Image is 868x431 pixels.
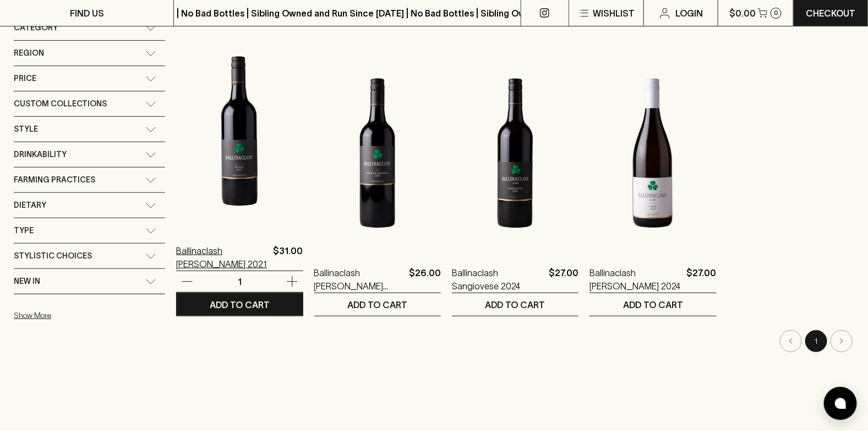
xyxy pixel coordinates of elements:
[14,274,40,288] span: New In
[14,173,95,187] span: Farming Practices
[14,41,165,66] div: Region
[409,266,441,293] p: $26.00
[14,269,165,294] div: New In
[14,218,165,243] div: Type
[70,7,104,20] p: FIND US
[806,7,855,20] p: Checkout
[589,266,682,293] a: Ballinaclash [PERSON_NAME] 2024
[549,266,578,293] p: $27.00
[14,46,44,60] span: Region
[14,168,165,192] div: Farming Practices
[729,7,756,20] p: $0.00
[176,35,303,228] img: Ballinaclash Jack Jack Shiraz 2021
[314,266,405,293] a: Ballinaclash [PERSON_NAME] Touriga Nacional 2022
[14,21,58,35] span: Category
[452,57,578,250] img: Ballinaclash Sangiovese 2024
[676,7,703,20] p: Login
[14,148,67,161] span: Drinkability
[14,122,38,136] span: Style
[314,57,441,250] img: Ballinaclash Ned Touriga Nacional 2022
[835,398,846,409] img: bubble-icon
[14,193,165,218] div: Dietary
[14,72,36,85] span: Price
[14,91,165,116] div: Custom Collections
[14,66,165,91] div: Price
[14,15,165,40] div: Category
[176,330,854,352] nav: pagination navigation
[14,142,165,167] div: Drinkability
[805,330,827,352] button: page 1
[687,266,717,293] p: $27.00
[14,198,46,212] span: Dietary
[14,224,34,238] span: Type
[14,97,107,111] span: Custom Collections
[623,298,683,311] p: ADD TO CART
[485,298,545,311] p: ADD TO CART
[14,249,92,263] span: Stylistic Choices
[593,7,635,20] p: Wishlist
[452,266,544,293] a: Ballinaclash Sangiovese 2024
[589,57,716,250] img: Ballinaclash Sarah Fiano 2024
[14,304,158,327] button: Show More
[452,293,578,316] button: ADD TO CART
[226,276,253,288] p: 1
[210,298,270,311] p: ADD TO CART
[176,244,269,271] a: Ballinaclash [PERSON_NAME] 2021
[14,244,165,268] div: Stylistic Choices
[347,298,407,311] p: ADD TO CART
[774,10,778,16] p: 0
[176,293,303,316] button: ADD TO CART
[274,244,303,271] p: $31.00
[589,293,716,316] button: ADD TO CART
[14,117,165,142] div: Style
[314,293,441,316] button: ADD TO CART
